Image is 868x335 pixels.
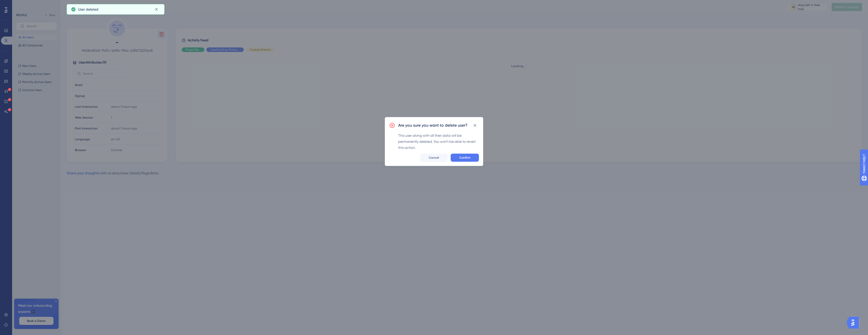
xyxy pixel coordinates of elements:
span: Confirm [459,156,470,160]
h2: Are you sure you want to delete user? [398,122,468,128]
span: User deleted [78,6,98,12]
div: This user along with all their data will be permanently deleted. You won’t be able to revert this... [398,132,479,151]
span: Need Help? [12,1,32,7]
iframe: UserGuiding AI Assistant Launcher [847,315,862,330]
span: Cancel [429,156,439,160]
